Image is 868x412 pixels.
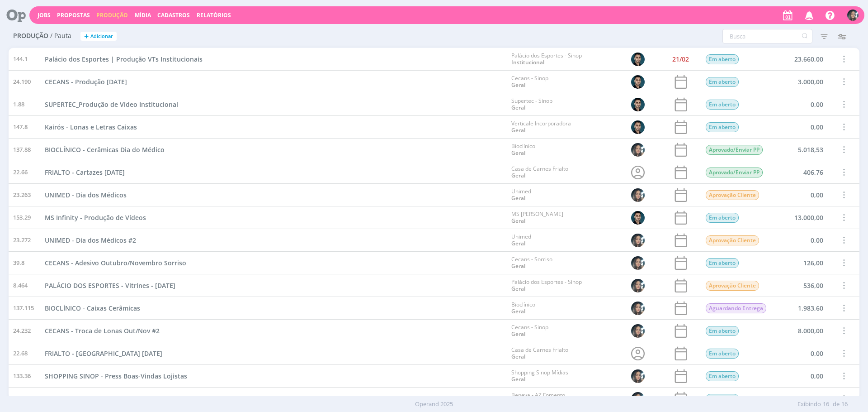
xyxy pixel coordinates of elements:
[45,304,140,312] span: BIOCLÍNICO - Caixas Cerâmicas
[45,349,162,358] a: FRIALTO - [GEOGRAPHIC_DATA] [DATE]
[13,191,31,200] span: 23.263
[841,400,848,409] span: 16
[90,34,113,39] span: Adicionar
[631,143,645,157] img: A
[45,190,127,200] a: UNIMED - Dia dos Médicos
[631,211,645,225] img: J
[706,235,759,245] span: Aprovação Cliente
[13,55,28,64] span: 144.1
[706,100,739,110] span: Em aberto
[511,392,565,405] div: Beneva - AZ Fomento
[45,371,187,381] a: SHOPPING SINOP - Press Boas-Vindas Lojistas
[13,394,28,403] span: 91.13
[706,122,739,132] span: Em aberto
[511,262,525,270] a: Geral
[45,191,127,199] span: UNIMED - Dia dos Médicos
[511,279,582,292] div: Palácio dos Esportes - Sinop
[45,123,137,131] span: Kairós - Lonas e Letras Caixas
[774,71,828,93] div: 3.000,00
[511,53,582,66] div: Palácio dos Esportes - Sinop
[45,145,165,154] span: BIOCLÍNICO - Cerâmicas Dia do Médico
[45,349,162,358] span: FRIALTO - [GEOGRAPHIC_DATA] [DATE]
[706,213,739,223] span: Em aberto
[13,145,31,154] span: 137.88
[823,400,829,409] span: 16
[631,188,645,202] img: A
[45,281,175,290] a: PALÁCIO DOS ESPORTES - Vitrines - [DATE]
[45,259,186,267] span: CECANS - Adesivo Outubro/Novembro Sorriso
[706,77,739,87] span: Em aberto
[45,372,187,380] span: SHOPPING SINOP - Press Boas-Vindas Lojistas
[511,234,531,247] div: Unimed
[45,394,120,403] span: BENEVA - Garrafa [DATE]
[511,353,525,360] a: Geral
[833,400,840,409] span: de
[135,11,151,19] a: Mídia
[511,217,525,225] a: Geral
[774,93,828,115] div: 0,00
[157,11,190,19] span: Cadastros
[13,281,28,290] span: 8.464
[511,126,525,134] a: Geral
[706,145,763,155] span: Aprovado/Enviar PP
[13,213,31,222] span: 153.29
[45,258,186,268] a: CECANS - Adesivo Outubro/Novembro Sorriso
[45,303,140,313] a: BIOCLÍNICO - Caixas Cerâmicas
[45,213,146,222] a: MS Infinity - Produção de Vídeos
[706,394,739,404] span: Em aberto
[631,302,645,315] img: A
[35,12,53,19] button: Jobs
[45,55,203,63] span: Palácio dos Esportes | Produção VTs Institucionais
[631,369,645,383] img: A
[631,256,645,270] img: A
[511,211,563,224] div: MS [PERSON_NAME]
[511,172,525,179] a: Geral
[132,12,154,19] button: Mídia
[511,143,535,156] div: Bioclínico
[511,369,568,383] div: Shopping Sinop Mídias
[774,365,828,387] div: 0,00
[631,75,645,89] img: J
[672,56,689,62] div: 21/02
[511,75,548,88] div: Cecans - Sinop
[45,168,125,177] span: FRIALTO - Cartazes [DATE]
[511,166,568,179] div: Casa de Carnes Frialto
[45,213,146,222] span: MS Infinity - Produção de Vídeos
[45,235,136,245] a: UNIMED - Dia dos Médicos #2
[511,194,525,202] a: Geral
[45,236,136,244] span: UNIMED - Dia dos Médicos #2
[80,32,117,41] button: +Adicionar
[13,326,31,335] span: 24.232
[511,240,525,247] a: Geral
[38,11,51,19] a: Jobs
[706,303,766,313] span: Aguardando Entrega
[13,168,28,177] span: 22.66
[45,77,127,86] a: CECANS - Produção [DATE]
[511,324,548,337] div: Cecans - Sinop
[774,48,828,70] div: 23.660,00
[13,304,34,313] span: 137.115
[13,259,24,268] span: 39.8
[631,234,645,247] img: A
[57,11,90,19] span: Propostas
[706,168,763,177] span: Aprovado/Enviar PP
[706,371,739,381] span: Em aberto
[511,120,571,134] div: Verticale Incorporadora
[511,104,525,111] a: Geral
[706,349,739,359] span: Em aberto
[631,120,645,134] img: J
[45,281,175,290] span: PALÁCIO DOS ESPORTES - Vitrines - [DATE]
[155,12,193,19] button: Cadastros
[13,236,31,245] span: 23.272
[511,256,552,269] div: Cecans - Sorriso
[45,77,127,86] span: CECANS - Produção [DATE]
[45,168,125,177] a: FRIALTO - Cartazes [DATE]
[511,347,568,360] div: Casa de Carnes Frialto
[50,32,71,40] span: / Pauta
[774,229,828,251] div: 0,00
[774,116,828,138] div: 0,00
[45,326,160,335] a: CECANS - Troca de Lonas Out/Nov #2
[511,98,552,111] div: Supertec - Sinop
[94,12,131,19] button: Produção
[13,349,28,358] span: 22.68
